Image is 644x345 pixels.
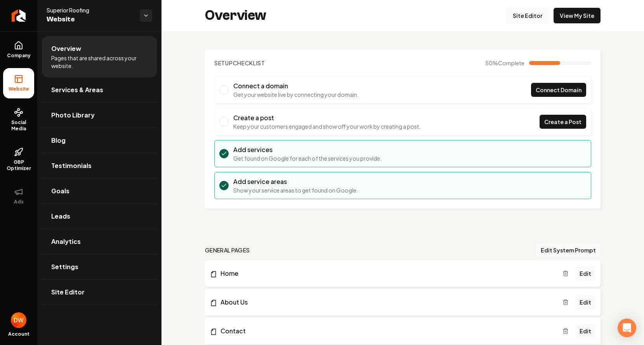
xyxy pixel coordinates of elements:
img: Dan williams [11,312,26,328]
span: Overview [51,44,81,53]
span: Site Editor [51,287,85,297]
span: Setup [214,60,233,67]
span: Goals [51,186,69,196]
a: Edit [575,295,596,309]
span: Create a Post [544,118,582,126]
span: Blog [51,136,66,145]
p: Keep your customers engaged and show off your work by creating a post. [233,123,421,130]
p: Get found on Google for each of the services you provide. [233,154,382,162]
button: Edit System Prompt [536,243,601,257]
a: Create a Post [540,115,586,129]
a: Company [3,35,34,65]
div: Open Intercom Messenger [618,319,636,337]
span: Website [5,86,32,92]
a: Contact [210,326,562,336]
span: Leads [51,212,70,221]
span: Social Media [3,119,34,132]
a: Site Editor [42,280,157,305]
span: Company [4,53,34,59]
span: Settings [51,262,78,271]
span: Photo Library [51,110,95,120]
span: Pages that are shared across your website. [51,54,148,70]
a: Goals [42,179,157,203]
a: Blog [42,128,157,153]
h2: Checklist [214,59,265,67]
span: Website [47,14,134,25]
a: Edit [575,266,596,280]
a: Site Editor [506,8,549,23]
button: Open user button [11,312,26,328]
a: Leads [42,204,157,229]
span: Account [8,331,30,337]
h2: general pages [205,246,250,254]
span: Connect Domain [536,86,582,94]
span: 50 % [485,59,524,67]
img: Rebolt Logo [12,9,26,22]
a: Edit [575,324,596,338]
h3: Create a post [233,113,421,123]
h3: Add services [233,145,382,154]
button: Ads [3,181,34,211]
a: GBP Optimizer [3,141,34,178]
a: Testimonials [42,153,157,178]
h2: Overview [205,8,266,23]
a: Social Media [3,102,34,138]
a: Connect Domain [531,83,586,97]
p: Show your service areas to get found on Google. [233,186,358,194]
a: View My Site [554,8,601,23]
h3: Add service areas [233,177,358,186]
span: GBP Optimizer [3,159,34,172]
a: Services & Areas [42,77,157,102]
span: Complete [498,60,524,67]
a: Home [210,269,562,278]
span: Ads [11,199,27,205]
h3: Connect a domain [233,81,359,91]
span: Services & Areas [51,85,103,95]
a: Settings [42,254,157,279]
a: Photo Library [42,103,157,128]
span: Analytics [51,237,81,246]
span: Testimonials [51,161,92,170]
p: Get your website live by connecting your domain. [233,91,359,98]
span: Superior Roofing [47,6,134,14]
a: Analytics [42,229,157,254]
a: About Us [210,298,562,307]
